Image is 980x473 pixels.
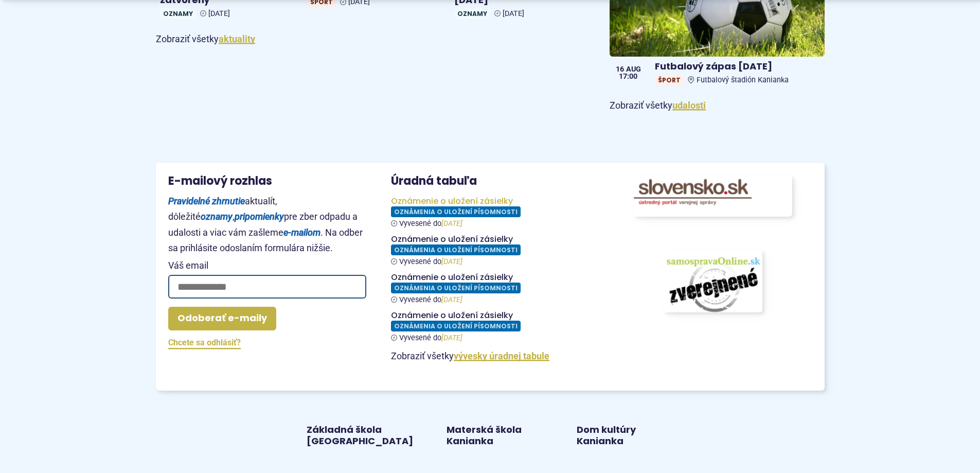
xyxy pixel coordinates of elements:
[168,260,366,271] span: Váš email
[610,98,824,114] p: Zobraziť všetky
[391,310,589,321] h4: Oznámenie o uložení zásielky
[655,75,684,85] span: Šport
[208,9,230,18] span: [DATE]
[235,211,284,222] strong: pripomienky
[391,175,477,187] h3: Úradná tabuľa
[168,336,241,349] a: Chcete sa odhlásiť?
[672,100,706,111] a: Zobraziť všetky udalosti
[437,424,543,447] a: Materská škola Kanianka
[391,351,589,362] p: Zobraziť všetky
[655,61,820,73] h4: Futbalový zápas [DATE]
[391,272,589,283] h4: Oznámenie o uložení zásielky
[503,9,524,18] span: [DATE]
[697,76,789,84] span: Futbalový štadión Kanianka
[283,227,320,238] strong: e-mailom
[616,66,624,73] span: 16
[391,310,589,342] a: Oznámenie o uložení zásielky Oznámenia o uložení písomnosti Vyvesené do[DATE]
[156,31,585,47] p: Zobraziť všetky
[391,196,589,206] h4: Oznámenie o uložení zásielky
[391,234,589,266] a: Oznámenie o uložení zásielky Oznámenia o uložení písomnosti Vyvesené do[DATE]
[168,275,366,299] input: Váš email
[626,66,641,73] span: aug
[201,211,233,222] strong: oznamy
[391,234,589,244] h4: Oznámenie o uložení zásielky
[160,8,196,19] span: Oznamy
[168,196,245,206] strong: Pravidelné zhrnutie
[391,272,589,304] a: Oznámenie o uložení zásielky Oznámenia o uložení písomnosti Vyvesené do[DATE]
[616,73,641,80] span: 17:00
[454,8,490,19] span: Oznamy
[567,424,673,447] a: Dom kultúry Kanianka
[168,194,366,256] p: aktualít, dôležité , pre zber odpadu a udalosti a viac vám zašleme . Na odber sa prihlásite odosl...
[219,33,255,44] a: Zobraziť všetky aktuality
[663,250,762,312] img: obrázok s odkazom na portál www.samospravaonline.sk, kde obec zverejňuje svoje zmluvy, faktúry a ...
[634,175,792,217] img: Odkaz na portál www.slovensko.sk
[168,175,366,187] h3: E-mailový rozhlas
[168,307,276,330] button: Odoberať e-maily
[391,196,589,228] a: Oznámenie o uložení zásielky Oznámenia o uložení písomnosti Vyvesené do[DATE]
[308,424,413,447] a: Základná škola [GEOGRAPHIC_DATA]
[454,351,549,361] a: Zobraziť celú úradnú tabuľu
